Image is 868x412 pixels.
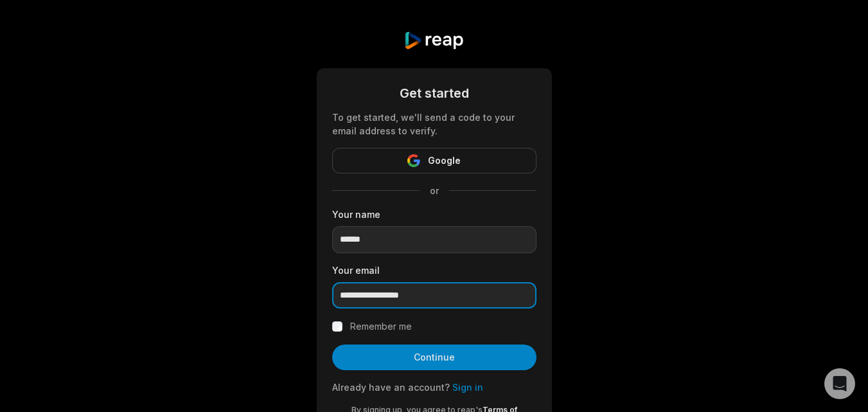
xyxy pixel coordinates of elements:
[824,368,855,399] div: Open Intercom Messenger
[332,111,536,138] div: To get started, we'll send a code to your email address to verify.
[403,31,465,50] img: reap
[332,148,536,174] button: Google
[332,382,450,393] span: Already have an account?
[332,345,536,370] button: Continue
[452,382,483,393] a: Sign in
[350,319,412,334] label: Remember me
[332,264,536,277] label: Your email
[332,84,536,103] div: Get started
[428,153,461,168] span: Google
[420,184,449,197] span: or
[332,208,536,221] label: Your name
